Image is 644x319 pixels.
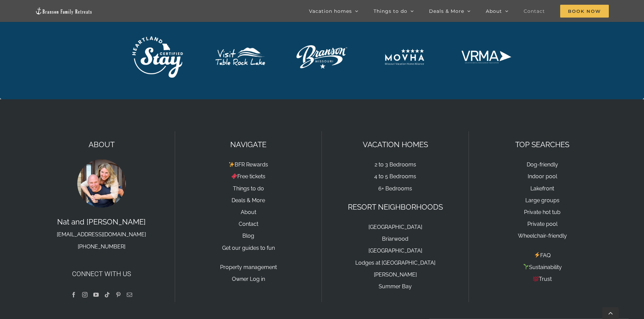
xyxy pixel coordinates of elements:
a: 2 to 3 Bedrooms [375,161,416,168]
a: Get our guides to fun [222,245,275,251]
p: ABOUT [35,139,168,151]
a: Instagram [82,292,88,297]
img: ⚡️ [534,252,540,258]
p: Nat and [PERSON_NAME] [35,216,168,252]
img: Branson Family Retreats Logo [35,7,93,15]
span: Things to do [374,9,407,14]
span: Book Now [560,5,609,18]
a: Property management [220,264,277,270]
p: RESORT NEIGHBORHOODS [329,201,461,213]
img: ✨ [229,162,234,167]
p: TOP SEARCHES [476,139,609,151]
a: 4 to 5 Bedrooms [374,173,416,180]
a: [GEOGRAPHIC_DATA] [368,247,422,254]
a: [PERSON_NAME] [374,271,417,278]
a: MOVHA logo white yellow – white [379,31,430,40]
a: Briarwood [382,236,408,242]
a: [EMAIL_ADDRESS][DOMAIN_NAME] [57,231,146,238]
a: Deals & More [232,197,265,204]
a: Facebook [71,292,76,297]
span: Deals & More [429,9,464,14]
a: [PHONE_NUMBER] [78,243,125,250]
h4: Connect with us [35,269,168,279]
a: Pinterest [116,292,121,297]
a: Visit-Table-Rock-Lake-v6-w250 white [214,47,265,56]
a: Tiktok [104,292,110,297]
img: 🌱 [523,264,529,269]
img: 🎟️ [232,174,237,179]
a: Lakefront [530,185,554,192]
a: Owner Log in [232,276,265,282]
a: About [241,209,256,215]
a: Mail [127,292,132,297]
a: vrma logo white [461,50,512,58]
a: Sustainability [523,264,562,270]
a: Trust [533,276,552,282]
a: Dog-friendly [527,161,558,168]
span: Contact [524,9,545,14]
img: Stay Inn the Heartland Certified Stay [132,36,183,78]
a: Private pool [527,221,557,227]
a: 6+ Bedrooms [378,185,412,192]
a: Free tickets [231,173,265,180]
a: Blog [242,233,254,239]
a: Things to do [233,185,264,192]
a: _HeartlandCertifiedStay-Missouri_white [132,36,183,45]
a: FAQ [534,252,550,259]
a: Summer Bay [379,283,412,290]
a: Contact [239,221,258,227]
a: Indoor pool [528,173,557,180]
a: Wheelchair-friendly [518,233,567,239]
a: Lodges at [GEOGRAPHIC_DATA] [355,260,435,266]
p: VACATION HOMES [329,139,461,151]
img: 💯 [533,276,539,282]
a: Private hot tub [524,209,560,215]
a: explore branson logo white [296,45,347,53]
a: Large groups [525,197,559,204]
a: BFR Rewards [229,161,268,168]
p: NAVIGATE [182,139,315,151]
span: Vacation homes [309,9,352,14]
a: YouTube [93,292,99,297]
span: About [486,9,502,14]
img: Nat and Tyann [76,158,127,209]
a: [GEOGRAPHIC_DATA] [368,224,422,230]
